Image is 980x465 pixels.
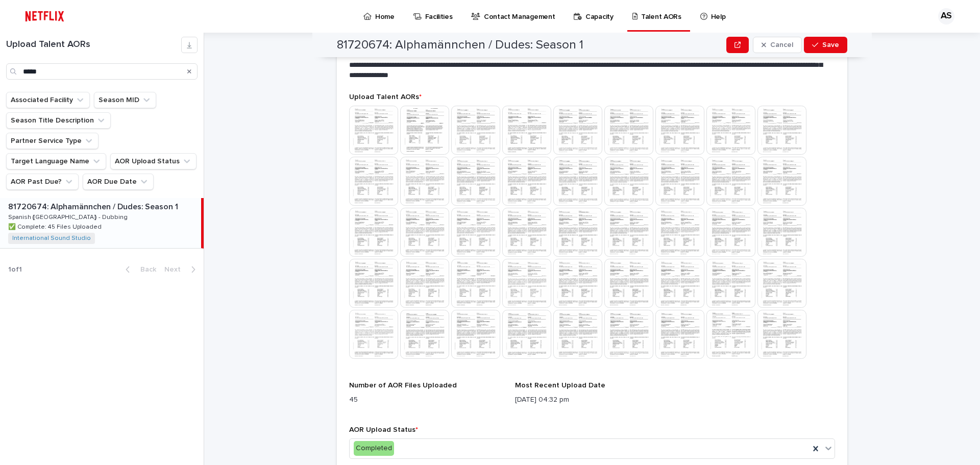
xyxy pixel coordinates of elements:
[354,441,394,456] div: Completed
[83,174,154,190] button: AOR Due Date
[349,395,503,405] p: 45
[770,41,793,48] span: Cancel
[6,63,198,80] input: Search
[337,38,583,53] h2: 81720674: Alphamännchen / Dudes: Season 1
[515,395,669,405] p: [DATE] 04:32 pm
[6,92,90,108] button: Associated Facility
[8,222,104,231] p: ✅ Complete: 45 Files Uploaded
[110,153,197,169] button: AOR Upload Status
[6,39,181,51] h1: Upload Talent AORs
[117,265,160,274] button: Back
[20,6,69,27] img: ifQbXi3ZQGMSEF7WDB7W
[8,212,130,221] p: Spanish ([GEOGRAPHIC_DATA]) - Dubbing
[12,235,91,242] a: International Sound Studio
[753,37,802,53] button: Cancel
[349,93,422,101] span: Upload Talent AORs
[94,92,156,108] button: Season MID
[349,426,418,433] span: AOR Upload Status
[6,174,79,190] button: AOR Past Due?
[160,265,204,274] button: Next
[515,382,605,389] span: Most Recent Upload Date
[164,266,187,273] span: Next
[822,41,839,48] span: Save
[6,153,106,169] button: Target Language Name
[8,200,180,212] p: 81720674: Alphamännchen / Dudes: Season 1
[134,266,156,273] span: Back
[938,8,954,25] div: AS
[349,382,457,389] span: Number of AOR Files Uploaded
[6,112,111,129] button: Season Title Description
[6,133,99,149] button: Partner Service Type
[804,37,847,53] button: Save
